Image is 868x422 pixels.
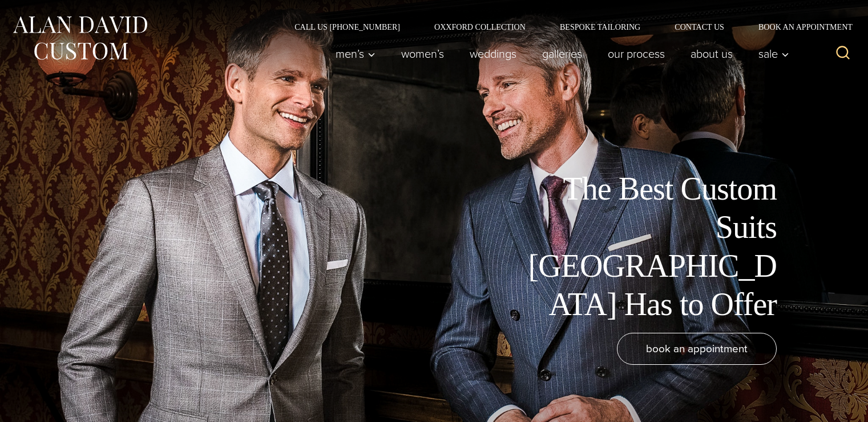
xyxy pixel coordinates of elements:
a: Oxxford Collection [417,23,543,31]
img: Alan David Custom [11,13,148,63]
a: Call Us [PHONE_NUMBER] [277,23,417,31]
a: Our Process [595,42,678,65]
a: weddings [457,42,530,65]
h1: The Best Custom Suits [GEOGRAPHIC_DATA] Has to Offer [520,170,777,324]
nav: Secondary Navigation [277,23,857,31]
nav: Primary Navigation [323,42,796,65]
a: Women’s [389,42,457,65]
a: book an appointment [617,333,777,365]
button: View Search Form [829,40,857,67]
a: Book an Appointment [741,23,857,31]
span: Sale [758,48,789,59]
a: Bespoke Tailoring [543,23,657,31]
span: book an appointment [646,340,748,357]
span: Men’s [336,48,376,59]
a: About Us [678,42,746,65]
a: Contact Us [657,23,741,31]
a: Galleries [530,42,595,65]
